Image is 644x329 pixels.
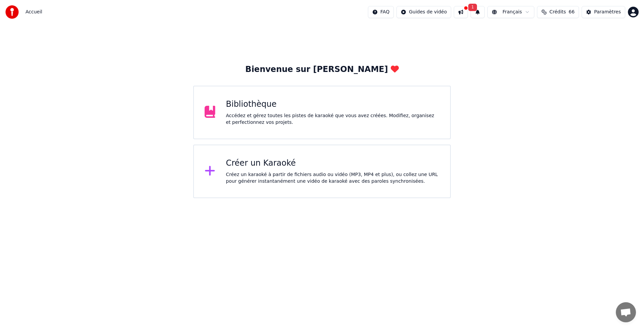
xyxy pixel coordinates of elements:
[569,9,575,15] span: 66
[25,9,42,15] nav: breadcrumb
[5,5,19,19] img: youka
[616,302,636,322] div: Ouvrir le chat
[594,9,621,15] div: Paramètres
[537,6,579,18] button: Crédits66
[25,9,42,15] span: Accueil
[368,6,394,18] button: FAQ
[582,6,625,18] button: Paramètres
[468,4,477,11] span: 1
[226,99,440,110] div: Bibliothèque
[396,6,451,18] button: Guides de vidéo
[226,112,440,126] div: Accédez et gérez toutes les pistes de karaoké que vous avez créées. Modifiez, organisez et perfec...
[226,171,440,185] div: Créez un karaoké à partir de fichiers audio ou vidéo (MP3, MP4 et plus), ou collez une URL pour g...
[549,9,566,15] span: Crédits
[471,6,485,18] button: 1
[245,64,398,75] div: Bienvenue sur [PERSON_NAME]
[226,158,440,169] div: Créer un Karaoké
